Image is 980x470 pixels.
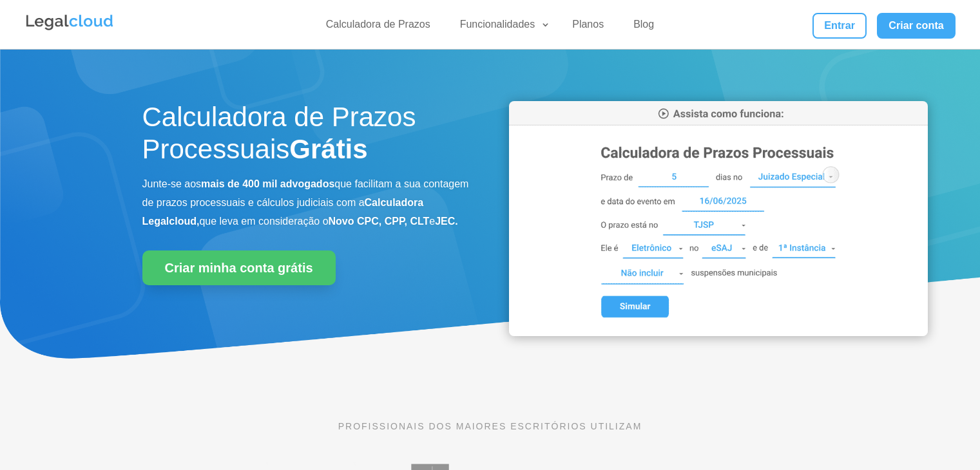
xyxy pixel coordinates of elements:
a: Calculadora de Prazos [318,18,438,37]
strong: Grátis [289,134,367,164]
p: PROFISSIONAIS DOS MAIORES ESCRITÓRIOS UTILIZAM [142,419,838,433]
b: Calculadora Legalcloud, [142,197,424,227]
p: Junte-se aos que facilitam a sua contagem de prazos processuais e cálculos judiciais com a que le... [142,175,471,230]
a: Blog [626,18,662,37]
a: Logo da Legalcloud [24,23,115,34]
a: Funcionalidades [452,18,551,37]
img: Calculadora de Prazos Processuais da Legalcloud [509,101,928,336]
a: Calculadora de Prazos Processuais da Legalcloud [509,327,928,338]
b: Novo CPC, CPP, CLT [329,216,430,227]
h1: Calculadora de Prazos Processuais [142,101,471,173]
a: Criar conta [877,13,956,39]
a: Entrar [812,13,867,39]
b: mais de 400 mil advogados [201,178,334,189]
a: Criar minha conta grátis [142,250,336,285]
img: Legalcloud Logo [24,13,115,32]
a: Planos [564,18,611,37]
b: JEC. [435,216,458,227]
